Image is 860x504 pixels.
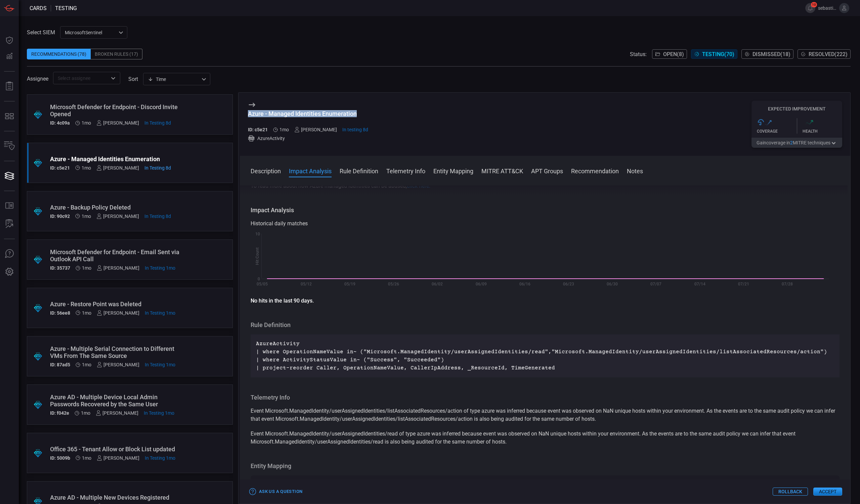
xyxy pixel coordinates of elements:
[342,127,368,132] span: Sep 02, 2025 9:03 AM
[128,76,138,82] label: sort
[630,51,647,57] span: Status:
[663,51,684,57] span: Open ( 8 )
[813,488,842,496] button: Accept
[144,214,171,219] span: Sep 02, 2025 9:03 AM
[751,106,842,111] h5: Expected Improvement
[279,127,289,132] span: Aug 10, 2025 12:22 AM
[388,282,399,286] text: 05/26
[251,394,840,402] h3: Telemetry Info
[255,247,260,265] text: Hit Count
[251,321,840,329] h3: Rule Definition
[702,51,734,57] span: Testing ( 70 )
[96,120,139,126] div: [PERSON_NAME]
[691,49,737,59] button: Testing(70)
[144,410,174,416] span: Aug 05, 2025 9:00 AM
[50,310,70,316] h5: ID: 56ee8
[790,140,793,145] span: 2
[476,282,487,286] text: 06/09
[571,167,619,175] button: Recommendation
[82,455,91,461] span: Aug 03, 2025 2:49 AM
[433,167,473,175] button: Entity Mapping
[50,394,184,408] div: Azure AD - Multiple Device Local Admin Passwords Recovered by the Same User
[1,48,17,64] button: Detections
[1,108,17,124] button: MITRE - Detection Posture
[773,488,808,496] button: Rollback
[251,430,795,445] span: Event Microsoft.ManagedIdentity/userAssignedIdentities/read of type azure was inferred because ev...
[607,282,618,286] text: 06/30
[248,487,304,497] button: Ask Us a Question
[145,265,175,271] span: Aug 05, 2025 9:00 AM
[97,265,139,271] div: [PERSON_NAME]
[738,282,749,286] text: 07/21
[82,165,91,171] span: Aug 10, 2025 12:22 AM
[1,138,17,154] button: Inventory
[50,248,184,263] div: Microsoft Defender for Endpoint - Email Sent via Outlook API Call
[818,5,836,11] span: sebastien.bossous
[1,216,17,232] button: ALERT ANALYSIS
[55,5,77,11] span: testing
[109,74,118,83] button: Open
[50,214,70,219] h5: ID: 90c92
[148,76,200,83] div: Time
[55,74,107,82] input: Select assignee
[248,127,268,132] h5: ID: c5e21
[248,110,368,117] div: Azure - Managed Identities Enumeration
[96,410,138,416] div: [PERSON_NAME]
[27,29,55,36] label: Select SIEM
[30,5,47,11] span: Cards
[50,120,70,126] h5: ID: 4c09a
[519,282,530,286] text: 06/16
[50,362,70,367] h5: ID: 87ad5
[27,49,91,59] div: Recommendations (78)
[811,2,817,7] span: 10
[1,264,17,280] button: Preferences
[50,410,69,416] h5: ID: f042e
[91,49,142,59] div: Broken Rules (17)
[50,265,70,271] h5: ID: 35737
[294,127,337,132] div: [PERSON_NAME]
[1,78,17,94] button: Reports
[805,3,815,13] button: 10
[257,282,268,286] text: 05/05
[27,76,48,82] span: Assignee
[741,49,793,59] button: Dismissed(18)
[97,455,139,461] div: [PERSON_NAME]
[97,310,139,316] div: [PERSON_NAME]
[386,167,425,175] button: Telemetry Info
[50,103,184,118] div: Microsoft Defender for Endpoint - Discord Invite Opened
[50,165,70,171] h5: ID: c5e21
[50,345,184,359] div: Azure - Multiple Serial Connection to Different VMs From The Same Source
[1,246,17,262] button: Ask Us A Question
[50,455,70,461] h5: ID: 5009b
[97,362,139,367] div: [PERSON_NAME]
[96,214,139,219] div: [PERSON_NAME]
[81,410,90,416] span: Aug 03, 2025 2:49 AM
[650,282,661,286] text: 07/07
[256,340,834,372] p: AzureActivity | where OperationNameValue in~ ("Microsoft.ManagedIdentity/userAssignedIdentities/r...
[751,138,842,148] button: Gaincoverage in2MITRE techniques
[248,135,368,142] div: AzureActivity
[481,167,523,175] button: MITRE ATT&CK
[82,214,91,219] span: Aug 10, 2025 12:22 AM
[803,129,843,134] div: Health
[50,301,184,308] div: Azure - Restore Point was Deleted
[258,277,260,281] text: 0
[255,232,260,236] text: 10
[289,167,332,175] button: Impact Analysis
[531,167,563,175] button: APT Groups
[694,282,705,286] text: 07/14
[627,167,643,175] button: Notes
[145,362,175,367] span: Aug 05, 2025 9:00 AM
[1,32,17,48] button: Dashboard
[96,165,139,171] div: [PERSON_NAME]
[652,49,687,59] button: Open(8)
[145,455,175,461] span: Aug 05, 2025 9:00 AM
[82,265,91,271] span: Aug 03, 2025 2:50 AM
[798,49,851,59] button: Resolved(222)
[251,167,281,175] button: Description
[301,282,312,286] text: 05/12
[50,494,184,501] div: Azure AD - Multiple New Devices Registered
[251,462,840,470] h3: Entity Mapping
[82,362,91,367] span: Aug 03, 2025 2:50 AM
[50,204,184,211] div: Azure - Backup Policy Deleted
